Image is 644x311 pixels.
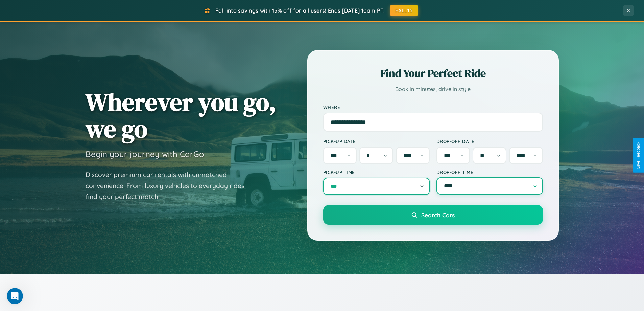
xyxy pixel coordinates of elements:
[436,169,543,175] label: Drop-off Time
[636,142,641,169] div: Give Feedback
[323,84,543,94] p: Book in minutes, drive in style
[215,7,385,14] span: Fall into savings with 15% off for all users! Ends [DATE] 10am PT.
[86,89,276,142] h1: Wherever you go, we go
[7,288,23,304] iframe: Intercom live chat
[86,149,204,159] h3: Begin your journey with CarGo
[390,5,418,16] button: FALL15
[323,205,543,225] button: Search Cars
[323,138,430,144] label: Pick-up Date
[323,169,430,175] label: Pick-up Time
[323,104,543,110] label: Where
[86,169,255,202] p: Discover premium car rentals with unmatched convenience. From luxury vehicles to everyday rides, ...
[421,211,455,219] span: Search Cars
[323,66,543,81] h2: Find Your Perfect Ride
[436,138,543,144] label: Drop-off Date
